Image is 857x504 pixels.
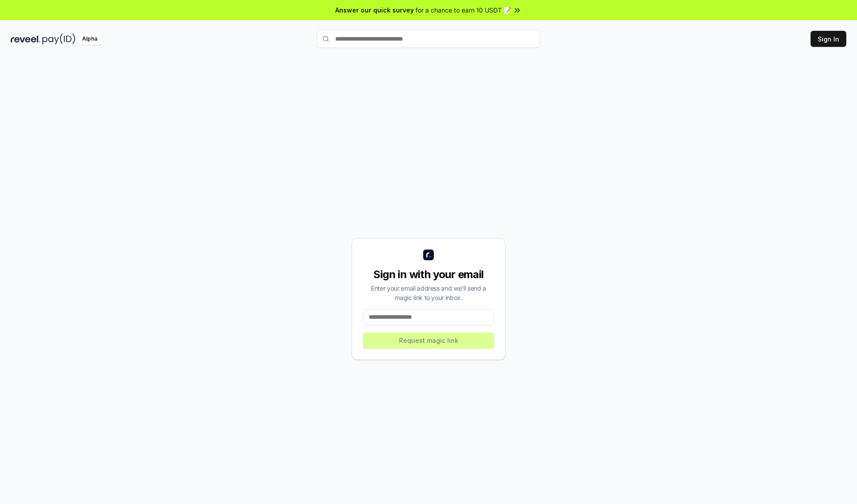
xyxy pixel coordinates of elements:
div: Alpha [77,33,102,45]
div: Sign in with your email [363,267,494,282]
span: for a chance to earn 10 USDT 📝 [416,5,511,15]
img: pay_id [42,33,75,45]
span: Answer our quick survey [335,5,414,15]
img: reveel_dark [11,33,41,45]
div: Enter your email address and we’ll send a magic link to your inbox. [363,283,494,302]
button: Sign In [811,31,846,47]
img: logo_small [423,250,434,260]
